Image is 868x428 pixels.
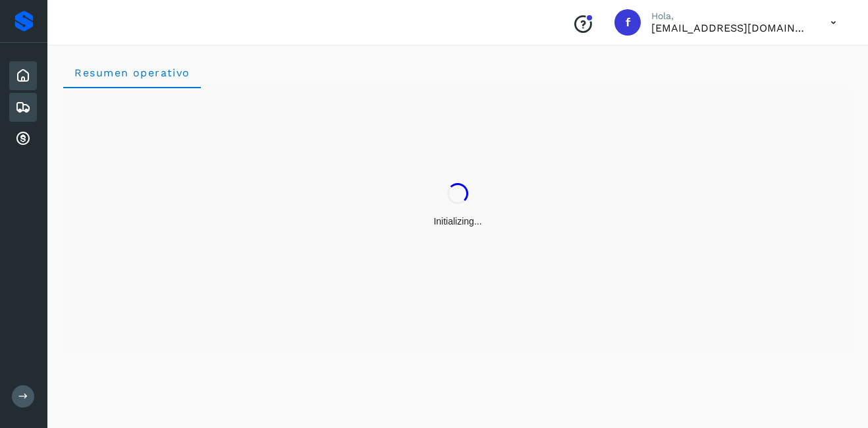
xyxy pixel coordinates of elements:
[651,22,809,34] p: facturacion@protransport.com.mx
[9,93,37,122] div: Embarques
[651,11,809,22] p: Hola,
[9,61,37,90] div: Inicio
[74,67,190,79] span: Resumen operativo
[9,124,37,153] div: Cuentas por cobrar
